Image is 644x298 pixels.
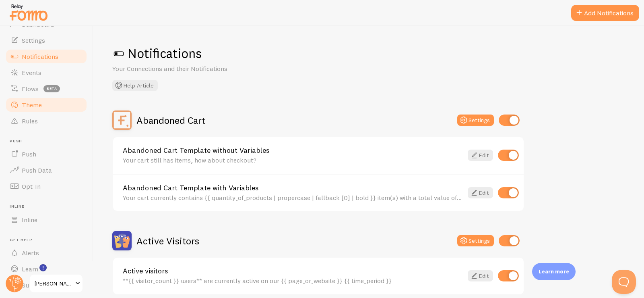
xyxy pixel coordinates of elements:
a: Notifications [5,48,88,65]
span: Get Help [10,238,88,243]
span: [PERSON_NAME] Collection [35,279,73,288]
span: Push [10,139,88,144]
h2: Abandoned Cart [136,114,205,127]
span: Notifications [22,52,58,60]
span: beta [43,85,60,92]
span: Settings [22,36,45,44]
button: Settings [457,235,494,246]
a: Edit [468,270,493,281]
h2: Active Visitors [136,235,199,247]
a: Settings [5,32,88,48]
a: Theme [5,97,88,113]
a: Abandoned Cart Template with Variables [123,184,463,192]
h1: Notifications [112,45,625,62]
img: fomo-relay-logo-orange.svg [8,2,49,23]
p: Your Connections and their Notifications [112,64,305,73]
div: Learn more [532,263,576,280]
a: Learn [5,261,88,277]
span: Push Data [22,166,52,174]
div: **{{ visitor_count }} users** are currently active on our {{ page_or_website }} {{ time_period }} [123,277,463,284]
button: Settings [457,115,494,126]
a: Edit [468,187,493,198]
a: Opt-In [5,178,88,194]
span: Theme [22,101,42,109]
img: Abandoned Cart [112,110,132,130]
img: Active Visitors [112,231,132,250]
a: Alerts [5,245,88,261]
a: Flows beta [5,81,88,97]
iframe: Help Scout Beacon - Open [612,270,636,294]
a: Active visitors [123,267,463,275]
a: Abandoned Cart Template without Variables [123,147,463,154]
svg: <p>Watch New Feature Tutorials!</p> [39,264,47,271]
button: Help Article [112,80,158,91]
span: Inline [22,216,37,224]
a: Events [5,65,88,81]
span: Learn [22,265,38,273]
div: Your cart still has items, how about checkout? [123,156,463,164]
span: Push [22,150,36,158]
p: Learn more [539,268,569,275]
a: Inline [5,212,88,228]
a: [PERSON_NAME] Collection [29,274,83,293]
a: Rules [5,113,88,129]
span: Events [22,69,41,77]
span: Opt-In [22,182,41,190]
a: Push [5,146,88,162]
a: Edit [468,150,493,161]
span: Rules [22,117,38,125]
span: Alerts [22,249,39,257]
span: Inline [10,204,88,209]
span: Flows [22,85,39,93]
div: Your cart currently contains {{ quantity_of_products | propercase | fallback [0] | bold }} item(s... [123,194,463,201]
a: Push Data [5,162,88,178]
